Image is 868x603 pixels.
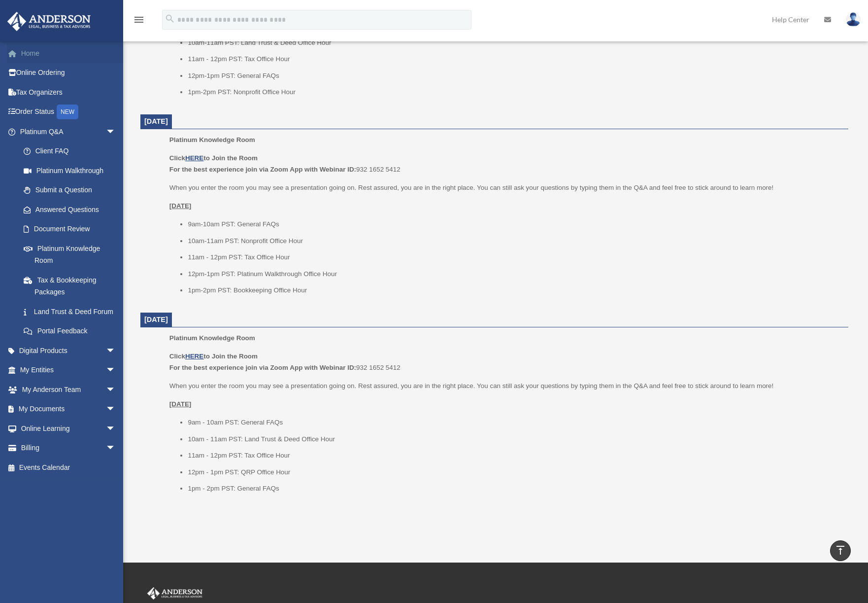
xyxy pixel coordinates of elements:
[835,544,846,556] i: vertical_align_top
[106,122,126,142] span: arrow_drop_down
[106,438,126,459] span: arrow_drop_down
[7,419,131,438] a: Online Learningarrow_drop_down
[830,540,851,561] a: vertical_align_top
[106,360,126,381] span: arrow_drop_down
[188,466,841,478] li: 12pm - 1pm PST: QRP Office Hour
[188,218,841,230] li: 9am-10am PST: General FAQs
[106,399,126,420] span: arrow_drop_down
[106,419,126,439] span: arrow_drop_down
[144,117,168,125] span: [DATE]
[169,351,841,374] p: 932 1652 5412
[169,353,258,360] b: Click to Join the Room
[14,142,131,161] a: Client FAQ
[7,458,131,477] a: Events Calendar
[169,182,841,194] p: When you enter the room you may see a presentation going on. Rest assured, you are in the right p...
[188,417,841,428] li: 9am - 10am PST: General FAQs
[169,400,192,408] u: [DATE]
[846,12,861,27] img: User Pic
[7,341,131,360] a: Digital Productsarrow_drop_down
[188,268,841,280] li: 12pm-1pm PST: Platinum Walkthrough Office Hour
[165,13,175,24] i: search
[169,202,192,210] u: [DATE]
[7,43,131,63] a: Home
[169,154,258,162] b: Click to Join the Room
[169,152,841,176] p: 932 1652 5412
[169,334,255,342] span: Platinum Knowledge Room
[169,380,841,392] p: When you enter the room you may see a presentation going on. Rest assured, you are in the right p...
[7,380,131,399] a: My Anderson Teamarrow_drop_down
[185,353,203,360] a: HERE
[14,200,131,219] a: Answered Questions
[188,86,841,98] li: 1pm-2pm PST: Nonprofit Office Hour
[14,180,131,200] a: Submit a Question
[106,341,126,361] span: arrow_drop_down
[7,82,131,102] a: Tax Organizers
[188,70,841,82] li: 12pm-1pm PST: General FAQs
[14,270,131,302] a: Tax & Bookkeeping Packages
[4,12,94,31] img: Anderson Advisors Platinum Portal
[133,14,145,26] i: menu
[7,360,131,380] a: My Entitiesarrow_drop_down
[188,433,841,445] li: 10am - 11am PST: Land Trust & Deed Office Hour
[188,251,841,263] li: 11am - 12pm PST: Tax Office Hour
[14,302,131,321] a: Land Trust & Deed Forum
[7,438,131,458] a: Billingarrow_drop_down
[169,166,356,173] b: For the best experience join via Zoom App with Webinar ID:
[144,316,168,323] span: [DATE]
[133,17,145,26] a: menu
[145,587,204,600] img: Anderson Advisors Platinum Portal
[14,321,131,341] a: Portal Feedback
[185,154,203,162] a: HERE
[188,37,841,49] li: 10am-11am PST: Land Trust & Deed Office Hour
[14,239,126,270] a: Platinum Knowledge Room
[7,399,131,419] a: My Documentsarrow_drop_down
[188,284,841,296] li: 1pm-2pm PST: Bookkeeping Office Hour
[14,219,131,239] a: Document Review
[188,53,841,65] li: 11am - 12pm PST: Tax Office Hour
[188,450,841,461] li: 11am - 12pm PST: Tax Office Hour
[14,161,131,180] a: Platinum Walkthrough
[169,364,356,371] b: For the best experience join via Zoom App with Webinar ID:
[188,483,841,495] li: 1pm - 2pm PST: General FAQs
[106,380,126,400] span: arrow_drop_down
[7,63,131,83] a: Online Ordering
[169,136,255,143] span: Platinum Knowledge Room
[188,235,841,247] li: 10am-11am PST: Nonprofit Office Hour
[7,102,131,122] a: Order StatusNEW
[57,105,78,119] div: NEW
[7,122,131,142] a: Platinum Q&Aarrow_drop_down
